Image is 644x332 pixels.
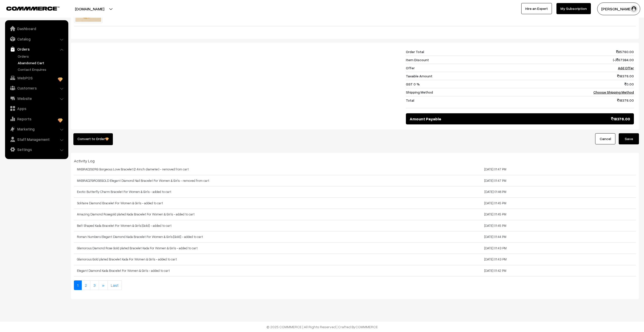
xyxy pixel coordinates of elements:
td: [DATE] 01:45 PM [355,209,636,220]
a: My Subscription [556,3,591,14]
td: GST 0 % [406,80,561,88]
a: 2 [81,280,90,290]
td: 18376.00 [561,72,634,80]
td: [DATE] 01:45 PM [355,197,636,209]
button: [DOMAIN_NAME] [57,3,122,15]
td: [DATE] 01:46 PM [355,186,636,198]
td: [DATE] 01:43 PM [355,242,636,254]
td: MKBRAD219ROSEGOLD Elegant Diamond Nail Bracelet For Women & Girls - removed from cart [74,175,355,186]
a: Last [108,280,122,290]
td: Belt Shaped Kada Bracelet For Women & Girls [Gold] - added to cart [74,220,355,231]
td: [DATE] 01:45 PM [355,220,636,231]
a: Contact Enquires [16,67,67,72]
a: Settings [6,145,67,154]
a: Abandoned Cart [16,60,67,65]
a: Catalog [6,34,67,43]
a: Website [6,94,67,103]
td: MKBRAD292RG Gorgeous Love Bracelet (2.4inch diameter) - removed from cart [74,164,355,175]
td: Item Discount [406,56,561,64]
div: Activity Log [74,158,636,164]
a: Dashboard [6,24,67,33]
button: [PERSON_NAME] [597,3,640,15]
td: Glamorous Gold plated Bracelet Kada For Women & Girls - added to cart [74,254,355,265]
td: Shipping Method [406,88,561,96]
td: [DATE] 01:43 PM [355,254,636,265]
img: COMMMERCE [6,7,59,10]
a: Customers [6,83,67,93]
span: 18376.00 [611,116,630,122]
a: Marketing [6,124,67,134]
td: 85760.00 [561,48,634,56]
td: [DATE] 01:47 PM [355,175,636,186]
a: Cancel [595,133,615,144]
td: [DATE] 01:44 PM [355,231,636,243]
a: WebPOS [6,73,67,82]
td: 0.00 [561,80,634,88]
td: Amazing Diamond Rosegold plated Kada Bracelet For Women & Girls - added to cart [74,209,355,220]
td: Exotic Butterfly Charm Bracelet For Women & Girls - added to cart [74,186,355,198]
a: Choose Shipping Method [593,90,634,94]
td: Solitaire Diamond Bracelet For Women & Girls - added to cart [74,197,355,209]
td: Elegant Diamond Kada Bracelet For Women & Girls - added to cart [74,265,355,276]
a: Apps [6,104,67,113]
a: 1 [74,280,82,290]
td: (-) 67384.00 [561,56,634,64]
img: user [630,5,638,13]
td: 18376.00 [561,96,634,108]
a: 3 [90,280,99,290]
button: Save [619,133,639,144]
td: Taxable Amount [406,72,561,80]
a: COMMMERCE [356,325,378,329]
td: Glamorous Diamond Rose Gold plated Bracelet Kada For Women & Girls - added to cart [74,242,355,254]
a: Reports [6,114,67,123]
a: COMMMERCE [6,5,51,11]
a: Add Offer [618,66,634,70]
td: Total [406,96,561,108]
td: Order Total [406,48,561,56]
td: Offer [406,64,561,72]
td: [DATE] 01:42 PM [355,265,636,276]
a: Orders [6,45,67,54]
a: Orders [16,54,67,59]
a: Hire an Expert [521,3,552,14]
td: [DATE] 01:47 PM [355,164,636,175]
span: Amount Payable [410,116,441,122]
a: » [99,280,108,290]
a: Staff Management [6,135,67,144]
td: Roman Numbers Elegant Diamond Kada Bracelet For Women & Girls [Gold] - added to cart [74,231,355,243]
a: Convert to Order [73,133,113,145]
